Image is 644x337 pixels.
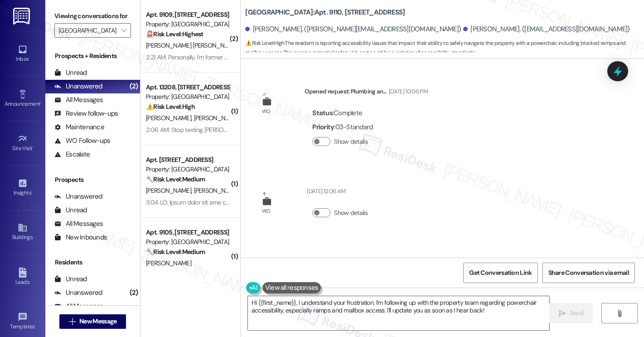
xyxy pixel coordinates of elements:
[146,259,191,267] span: [PERSON_NAME]
[312,106,373,120] div: : Complete
[146,175,205,183] strong: 🔧 Risk Level: Medium
[146,228,230,237] div: Apt. 9105, [STREET_ADDRESS]
[40,99,42,106] span: •
[58,23,116,38] input: All communities
[146,20,230,29] div: Property: [GEOGRAPHIC_DATA]
[54,122,104,132] div: Maintenance
[54,9,131,23] label: Viewing conversations for
[262,206,271,216] div: WO
[54,109,118,118] div: Review follow-ups
[245,39,284,47] strong: ⚠️ Risk Level: High
[59,314,126,329] button: New Message
[387,87,428,96] div: [DATE] 10:06 PM
[262,107,271,116] div: WO
[245,8,405,17] b: [GEOGRAPHIC_DATA]: Apt. 9110, [STREET_ADDRESS]
[54,150,90,159] div: Escalate
[54,136,110,146] div: WO Follow-ups
[54,274,87,284] div: Unread
[127,79,140,93] div: (2)
[245,39,644,58] span: : The resident is reporting accessibility issues that impact their ability to safely navigate the...
[559,310,566,317] i: 
[312,108,333,117] b: Status
[121,27,126,34] i: 
[146,92,230,102] div: Property: [GEOGRAPHIC_DATA]
[146,114,194,122] span: [PERSON_NAME]
[5,176,41,200] a: Insights •
[334,137,368,147] label: Show details
[54,82,102,91] div: Unanswered
[146,41,238,49] span: [PERSON_NAME] [PERSON_NAME]
[146,126,582,134] div: 2:06 AM: Stop texting [PERSON_NAME] and [PERSON_NAME] in dis number it's [PERSON_NAME] number I d...
[616,310,623,317] i: 
[248,296,549,330] textarea: Hi {{first_name}}, I understand your frustration. I'm following up with the property team regardi...
[146,30,203,38] strong: 🚨 Risk Level: Highest
[463,24,630,34] div: [PERSON_NAME]. ([EMAIL_ADDRESS][DOMAIN_NAME])
[5,309,41,334] a: Templates •
[542,263,635,283] button: Share Conversation via email
[5,42,41,66] a: Inbox
[54,288,102,298] div: Unanswered
[146,237,230,247] div: Property: [GEOGRAPHIC_DATA]
[146,103,195,111] strong: ⚠️ Risk Level: High
[35,322,36,328] span: •
[45,175,140,185] div: Prospects
[127,286,140,300] div: (2)
[54,68,87,78] div: Unread
[305,87,428,99] div: Opened request: Plumbing an...
[54,233,107,242] div: New Inbounds
[5,265,41,289] a: Leads
[194,186,239,195] span: [PERSON_NAME]
[469,268,532,278] span: Get Conversation Link
[146,186,194,195] span: [PERSON_NAME]
[54,205,87,215] div: Unread
[54,219,103,229] div: All Messages
[146,271,237,279] div: 1:54 AM: Sorry doesn't work for me!
[45,258,140,267] div: Residents
[146,155,230,165] div: Apt. [STREET_ADDRESS]
[548,268,629,278] span: Share Conversation via email
[5,220,41,244] a: Buildings
[146,165,230,174] div: Property: [GEOGRAPHIC_DATA]
[31,188,33,195] span: •
[312,122,334,132] b: Priority
[5,131,41,156] a: Site Visit •
[146,10,230,20] div: Apt. 9109, [STREET_ADDRESS]
[45,51,140,61] div: Prospects + Residents
[334,208,368,218] label: Show details
[54,302,103,311] div: All Messages
[33,144,34,150] span: •
[569,308,583,318] span: Send
[54,95,103,105] div: All Messages
[54,192,102,201] div: Unanswered
[305,186,345,196] div: [DATE] 12:06 AM
[312,120,373,134] div: : 03-Standard
[549,303,593,323] button: Send
[79,317,116,326] span: New Message
[194,114,239,122] span: [PERSON_NAME]
[69,318,76,325] i: 
[463,263,537,283] button: Get Conversation Link
[245,24,461,34] div: [PERSON_NAME]. ([PERSON_NAME][EMAIL_ADDRESS][DOMAIN_NAME])
[146,248,205,256] strong: 🔧 Risk Level: Medium
[146,83,230,92] div: Apt. 13208, [STREET_ADDRESS]
[13,8,32,24] img: ResiDesk Logo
